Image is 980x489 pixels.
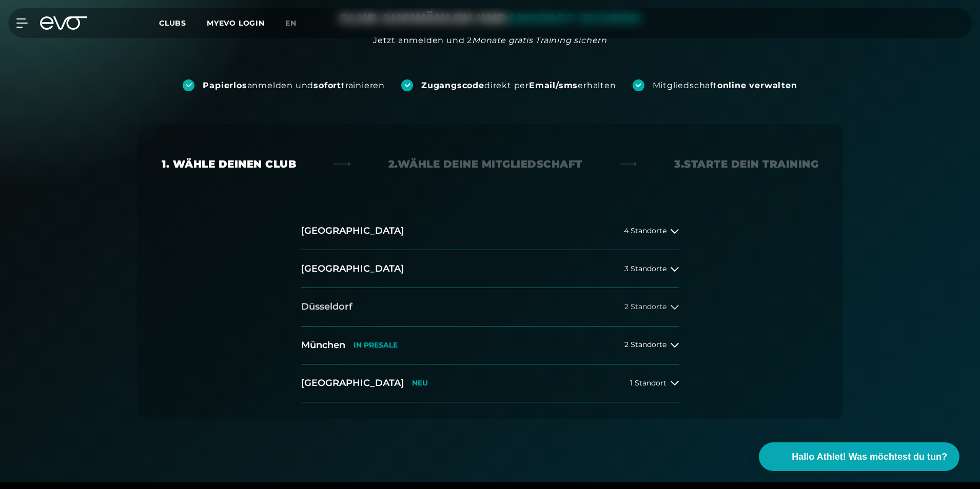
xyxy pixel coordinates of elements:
[624,341,667,349] span: 2 Standorte
[159,18,186,28] span: Clubs
[301,212,679,250] button: [GEOGRAPHIC_DATA]4 Standorte
[624,265,667,273] span: 3 Standorte
[630,379,667,387] span: 1 Standort
[301,250,679,288] button: [GEOGRAPHIC_DATA]3 Standorte
[759,442,959,471] button: Hallo Athlet! Was möchtest du tun?
[624,227,667,235] span: 4 Standorte
[354,341,398,350] p: IN PRESALE
[388,157,582,171] div: 2. Wähle deine Mitgliedschaft
[285,17,309,29] a: en
[203,80,385,91] div: anmelden und trainieren
[624,303,667,311] span: 2 Standorte
[301,225,404,237] h2: [GEOGRAPHIC_DATA]
[301,327,679,364] button: MünchenIN PRESALE2 Standorte
[301,377,404,390] h2: [GEOGRAPHIC_DATA]
[421,80,484,90] strong: Zugangscode
[301,262,404,275] h2: [GEOGRAPHIC_DATA]
[421,80,616,91] div: direkt per erhalten
[717,80,797,90] strong: online verwalten
[159,18,207,28] a: Clubs
[301,288,679,326] button: Düsseldorf2 Standorte
[203,80,247,90] strong: Papierlos
[207,18,265,28] a: MYEVO LOGIN
[285,18,297,28] span: en
[653,80,797,91] div: Mitgliedschaft
[162,157,296,171] div: 1. Wähle deinen Club
[313,80,341,90] strong: sofort
[301,339,345,352] h2: München
[301,364,679,402] button: [GEOGRAPHIC_DATA]NEU1 Standort
[792,450,947,464] span: Hallo Athlet! Was möchtest du tun?
[674,157,818,171] div: 3. Starte dein Training
[412,379,428,388] p: NEU
[529,80,578,90] strong: Email/sms
[301,300,352,313] h2: Düsseldorf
